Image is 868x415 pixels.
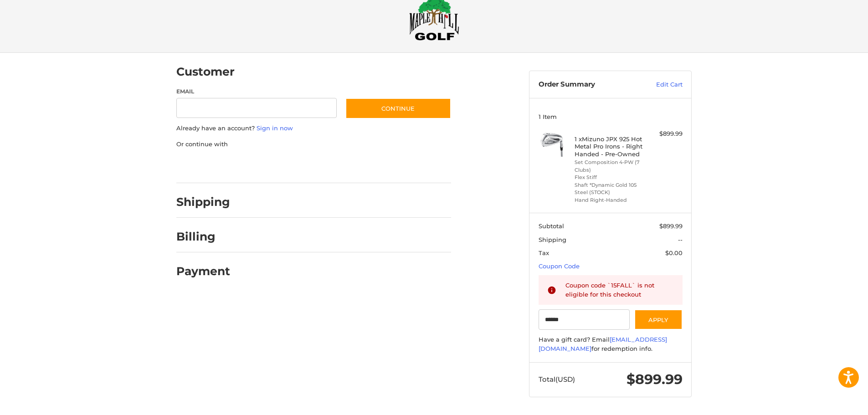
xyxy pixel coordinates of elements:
[176,264,230,278] h2: Payment
[665,249,683,256] span: $0.00
[539,262,580,270] a: Coupon Code
[176,124,451,133] p: Already have an account?
[575,159,644,174] li: Set Composition 4-PW (7 Clubs)
[539,336,667,352] a: [EMAIL_ADDRESS][DOMAIN_NAME]
[637,80,683,89] a: Edit Cart
[575,135,644,158] h4: 1 x Mizuno JPX 925 Hot Metal Pro Irons - Right Handed - Pre-Owned
[565,281,674,299] div: Coupon code `15FALL` is not eligible for this checkout
[328,158,396,174] iframe: PayPal-venmo
[575,181,644,196] li: Shaft *Dynamic Gold 105 Steel (STOCK)
[627,371,683,388] span: $899.99
[575,196,644,204] li: Hand Right-Handed
[647,129,683,138] div: $899.99
[539,335,683,353] div: Have a gift card? Email for redemption info.
[174,158,242,174] iframe: PayPal-paypal
[176,195,230,209] h2: Shipping
[257,124,293,132] a: Sign in now
[659,222,683,230] span: $899.99
[634,309,683,330] button: Apply
[539,249,549,256] span: Tax
[176,140,451,149] p: Or continue with
[539,236,566,243] span: Shipping
[539,113,683,120] h3: 1 Item
[345,98,451,119] button: Continue
[539,375,575,384] span: Total (USD)
[176,87,337,96] label: Email
[575,174,644,181] li: Flex Stiff
[251,158,319,174] iframe: PayPal-paylater
[539,222,564,230] span: Subtotal
[539,80,637,89] h3: Order Summary
[176,65,235,79] h2: Customer
[678,236,683,243] span: --
[539,309,630,330] input: Gift Certificate or Coupon Code
[176,230,230,244] h2: Billing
